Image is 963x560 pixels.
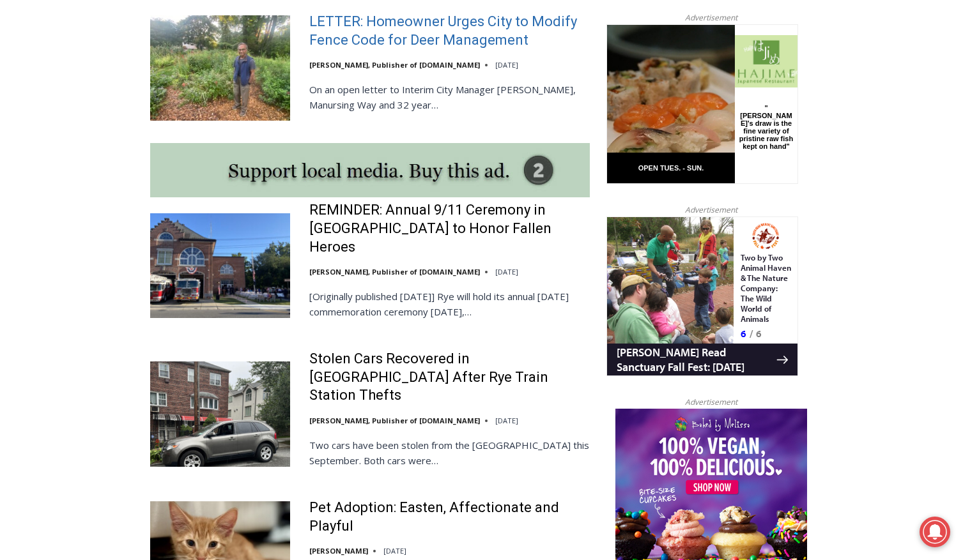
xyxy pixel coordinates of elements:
[309,499,590,535] a: Pet Adoption: Easten, Affectionate and Playful
[134,36,185,107] div: Two by Two Animal Haven & The Nature Company: The Wild World of Animals
[150,110,155,123] div: 6
[309,289,590,319] p: [Originally published [DATE]] Rye will hold its annual [DATE] commemoration ceremony [DATE],…
[1,127,191,159] a: [PERSON_NAME] Read Sanctuary Fall Fest: [DATE]
[672,204,750,216] span: Advertisement
[672,11,750,24] span: Advertisement
[495,416,518,425] time: [DATE]
[495,60,518,70] time: [DATE]
[334,127,592,156] span: Intern @ [DOMAIN_NAME]
[150,361,290,466] img: Stolen Cars Recovered in Bronx After Rye Train Station Thefts
[309,201,590,256] a: REMINDER: Annual 9/11 Ceremony in [GEOGRAPHIC_DATA] to Honor Fallen Heroes
[10,128,170,158] h4: [PERSON_NAME] Read Sanctuary Fall Fest: [DATE]
[309,82,590,112] p: On an open letter to Interim City Manager [PERSON_NAME], Manursing Way and 32 year…
[132,80,188,153] div: "[PERSON_NAME]'s draw is the fine variety of pristine raw fish kept on hand"
[672,396,750,408] span: Advertisement
[309,437,590,468] p: Two cars have been stolen from the [GEOGRAPHIC_DATA] this September. Both cars were…
[309,60,480,70] a: [PERSON_NAME], Publisher of [DOMAIN_NAME]
[143,110,146,123] div: /
[309,416,480,425] a: [PERSON_NAME], Publisher of [DOMAIN_NAME]
[309,13,590,49] a: LETTER: Homeowner Urges City to Modify Fence Code for Deer Management
[150,15,290,120] img: LETTER: Homeowner Urges City to Modify Fence Code for Deer Management
[309,267,480,276] a: [PERSON_NAME], Publisher of [DOMAIN_NAME]
[495,267,518,276] time: [DATE]
[150,213,290,318] img: REMINDER: Annual 9/11 Ceremony in Rye to Honor Fallen Heroes
[1,128,128,159] a: Open Tues. - Sun. [PHONE_NUMBER]
[309,546,368,556] a: [PERSON_NAME]
[134,110,140,123] div: 6
[323,1,604,124] div: "We would have speakers with experience in local journalism speak to us about their experiences a...
[4,132,125,180] span: Open Tues. - Sun. [PHONE_NUMBER]
[383,546,406,556] time: [DATE]
[309,350,590,405] a: Stolen Cars Recovered in [GEOGRAPHIC_DATA] After Rye Train Station Thefts
[307,124,619,159] a: Intern @ [DOMAIN_NAME]
[150,143,590,197] img: support local media, buy this ad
